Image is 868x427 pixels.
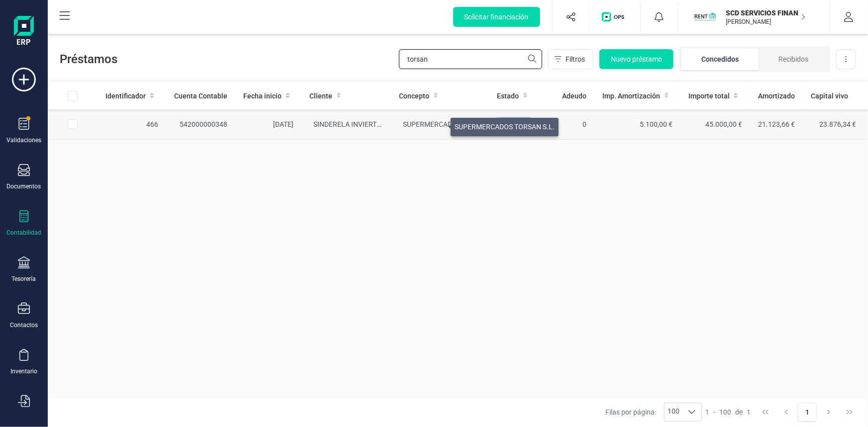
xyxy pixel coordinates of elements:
span: SINDERELA INVIERTE SL [314,120,390,128]
span: Identificador [105,91,146,101]
span: Estado [497,91,519,101]
button: Filtros [548,49,593,69]
span: Amortizado [758,91,795,101]
span: Importe total [688,91,730,101]
td: 466 [97,109,166,140]
div: Documentos [7,182,41,190]
span: Filtros [566,54,585,64]
td: 0 [545,109,594,140]
td: 21.123,66 € [750,109,803,140]
span: 100 [665,403,682,421]
span: 1 [706,407,710,417]
button: First Page [756,403,775,422]
button: Last Page [840,403,859,422]
span: 1 [747,407,751,417]
div: Contactos [10,321,38,329]
span: Cuenta Contable [174,91,227,101]
div: Contabilidad [6,229,41,237]
span: Capital vivo [811,91,848,101]
span: 100 [720,407,732,417]
p: [PERSON_NAME] [726,18,806,26]
button: Next Page [819,403,838,422]
button: Logo de OPS [596,1,634,33]
span: Concepto [399,91,430,101]
span: Cliente [310,91,333,101]
button: Previous Page [777,403,796,422]
td: 542000000348 [166,109,235,140]
p: SCD SERVICIOS FINANCIEROS SL [726,8,806,18]
button: Nuevo préstamo [599,49,674,69]
span: SUPERMERCADOS TORSAN S.L. [403,120,503,128]
div: Row Selected 6a37a15c-cf24-4ba8-9b97-f8836350f62d [68,119,78,129]
li: Concedidos [681,48,759,70]
input: Buscar... [399,49,542,69]
div: Tesorería [12,275,36,283]
div: SUPERMERCADOS TORSAN S.L. [451,118,559,136]
span: de [736,407,743,417]
span: Adeudo [562,91,586,101]
img: SC [694,6,716,28]
div: - [706,407,751,417]
li: Recibidos [759,48,828,70]
button: Solicitar financiación [453,7,540,27]
td: 45.000,00 € [680,109,750,140]
td: 23.876,34 € [803,109,868,140]
img: Logo Finanedi [14,16,34,48]
span: Solicitar financiación [465,12,529,22]
td: [DATE] [235,109,302,140]
span: Imp. Amortización [603,91,661,101]
img: Logo de OPS [602,12,628,22]
div: Validaciones [6,136,41,144]
span: Nuevo préstamo [611,54,662,64]
div: All items unselected [68,91,78,101]
td: 5.100,00 € [594,109,680,140]
button: Page 1 [798,403,817,422]
span: Fecha inicio [243,91,282,101]
div: Filas por página: [605,403,702,422]
span: Préstamos [60,51,399,67]
button: SCSCD SERVICIOS FINANCIEROS SL[PERSON_NAME] [690,1,818,33]
div: Inventario [10,367,37,375]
